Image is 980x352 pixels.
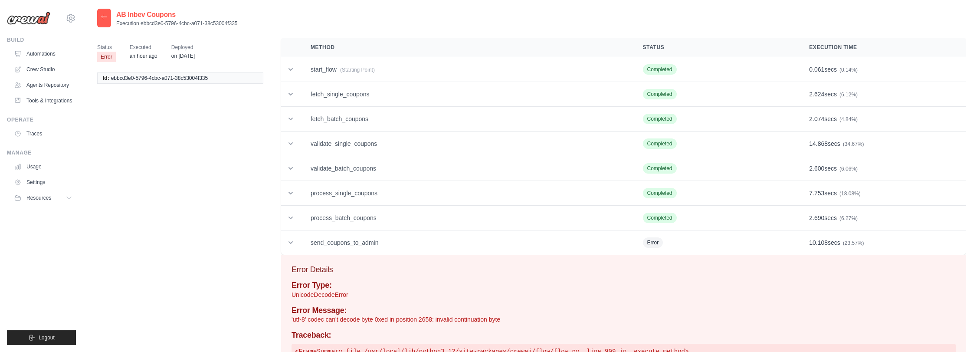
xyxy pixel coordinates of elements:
[643,188,677,198] span: Completed
[10,47,76,61] a: Automations
[10,94,76,108] a: Tools & Integrations
[111,75,208,82] span: ebbcd3e0-5796-4cbc-a071-38c53004f335
[10,160,76,174] a: Usage
[292,281,956,290] h4: Error Type:
[799,230,966,255] td: secs
[26,194,51,201] span: Resources
[799,57,966,82] td: secs
[292,315,956,324] p: 'utf-8' codec can't decode byte 0xed in position 2658: invalid continuation byte
[7,149,76,156] div: Manage
[809,91,824,98] span: 2.624
[799,181,966,206] td: secs
[839,92,858,98] span: (6.12%)
[10,175,76,189] a: Settings
[799,38,966,57] th: Execution Time
[300,82,633,107] td: fetch_single_coupons
[292,331,956,340] h4: Traceback:
[843,240,864,246] span: (23.57%)
[292,263,956,276] h3: Error Details
[7,36,76,43] div: Build
[39,334,55,341] span: Logout
[799,156,966,181] td: secs
[10,63,76,76] a: Crew Studio
[643,114,677,124] span: Completed
[300,230,633,255] td: send_coupons_to_admin
[809,239,828,246] span: 10.108
[300,107,633,132] td: fetch_batch_coupons
[809,115,824,122] span: 2.074
[799,107,966,132] td: secs
[633,38,799,57] th: Status
[839,191,861,197] span: (18.08%)
[130,53,157,59] time: October 7, 2025 at 13:15 GMT-3
[171,43,195,52] span: Deployed
[839,67,858,73] span: (0.14%)
[97,52,116,62] span: Error
[300,132,633,156] td: validate_single_coupons
[7,12,50,25] img: Logo
[643,64,677,75] span: Completed
[340,67,375,73] span: (Starting Point)
[130,43,157,52] span: Executed
[10,127,76,141] a: Traces
[839,166,858,172] span: (6.06%)
[799,132,966,156] td: secs
[7,116,76,123] div: Operate
[809,190,824,197] span: 7.753
[10,191,76,205] button: Resources
[839,116,858,122] span: (4.84%)
[300,181,633,206] td: process_single_coupons
[103,75,109,82] span: Id:
[300,206,633,230] td: process_batch_coupons
[97,43,116,52] span: Status
[809,140,828,147] span: 14.868
[809,66,824,73] span: 0.061
[300,57,633,82] td: start_flow
[300,156,633,181] td: validate_batch_coupons
[799,82,966,107] td: secs
[10,78,76,92] a: Agents Repository
[839,215,858,221] span: (6.27%)
[116,10,238,20] h2: AB Inbev Coupons
[643,163,677,174] span: Completed
[809,214,824,221] span: 2.690
[7,330,76,345] button: Logout
[292,306,956,316] h4: Error Message:
[171,53,195,59] time: September 24, 2025 at 14:31 GMT-3
[799,206,966,230] td: secs
[300,38,633,57] th: Method
[643,89,677,99] span: Completed
[643,213,677,223] span: Completed
[643,237,663,248] span: Error
[292,290,956,299] p: UnicodeDecodeError
[116,20,238,27] p: Execution ebbcd3e0-5796-4cbc-a071-38c53004f335
[843,141,864,147] span: (34.67%)
[643,138,677,149] span: Completed
[809,165,824,172] span: 2.600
